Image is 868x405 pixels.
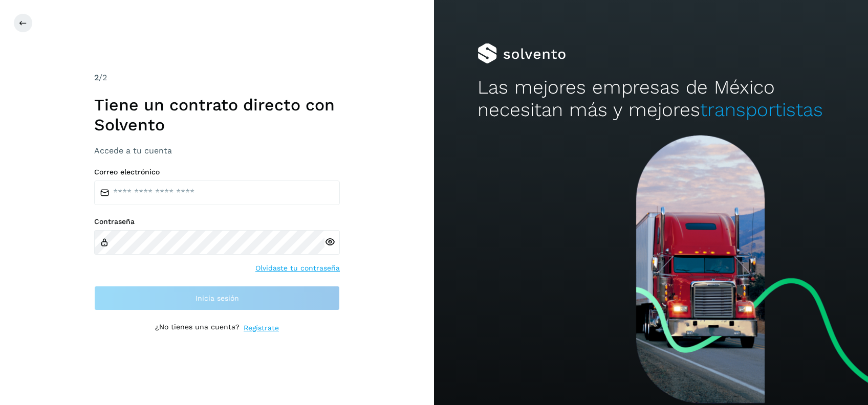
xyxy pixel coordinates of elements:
div: /2 [94,72,340,84]
h3: Accede a tu cuenta [94,146,340,155]
a: Olvidaste tu contraseña [255,263,340,274]
label: Correo electrónico [94,168,340,176]
button: Inicia sesión [94,286,340,310]
h1: Tiene un contrato directo con Solvento [94,95,340,134]
h2: Las mejores empresas de México necesitan más y mejores [478,76,824,122]
span: 2 [94,73,99,82]
span: transportistas [700,99,823,121]
label: Contraseña [94,217,340,226]
p: ¿No tienes una cuenta? [155,323,240,333]
span: Inicia sesión [196,295,239,302]
a: Regístrate [244,323,279,333]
